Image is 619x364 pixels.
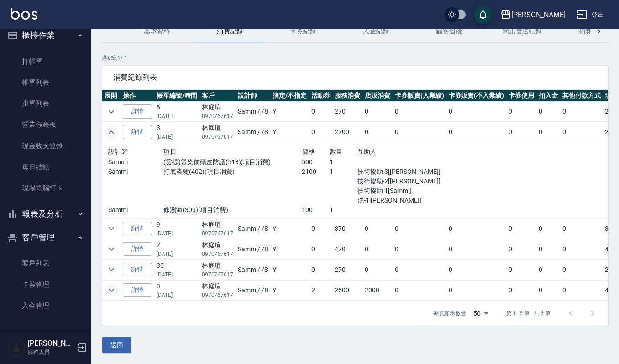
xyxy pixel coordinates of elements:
[123,104,152,119] a: 詳情
[536,102,560,122] td: 0
[536,122,560,142] td: 0
[157,112,197,120] p: [DATE]
[199,280,236,300] td: 林庭瑄
[506,90,536,102] th: 卡券使用
[157,291,197,299] p: [DATE]
[199,260,236,280] td: 林庭瑄
[560,260,603,280] td: 0
[393,102,446,122] td: 0
[236,90,270,102] th: 設計師
[202,229,234,238] p: 0970767617
[309,260,333,280] td: 0
[446,280,507,300] td: 0
[123,125,152,139] a: 詳情
[497,5,569,24] button: [PERSON_NAME]
[4,72,88,93] a: 帳單列表
[446,218,507,239] td: 0
[123,242,152,256] a: 詳情
[157,270,197,279] p: [DATE]
[270,280,309,300] td: Y
[157,250,197,258] p: [DATE]
[362,239,393,259] td: 0
[270,122,309,142] td: Y
[332,239,362,259] td: 470
[302,167,330,177] p: 2100
[309,218,333,239] td: 0
[108,205,163,215] p: Sammi
[446,102,507,122] td: 0
[105,283,118,297] button: expand row
[357,196,441,205] p: 洗-1[[PERSON_NAME]]
[332,102,362,122] td: 270
[154,218,199,239] td: 9
[154,90,199,102] th: 帳單編號/時間
[199,122,236,142] td: 林庭瑄
[506,309,551,317] p: 第 1–6 筆 共 6 筆
[362,218,393,239] td: 0
[506,239,536,259] td: 0
[270,90,309,102] th: 指定/不指定
[393,122,446,142] td: 0
[309,90,333,102] th: 活動券
[332,90,362,102] th: 服務消費
[11,8,37,20] img: Logo
[413,21,486,42] button: 顧客追蹤
[4,253,88,274] a: 客戶列表
[4,114,88,135] a: 營業儀表板
[236,260,270,280] td: Sammi / /8
[7,338,26,357] img: Person
[506,218,536,239] td: 0
[393,260,446,280] td: 0
[362,102,393,122] td: 0
[4,295,88,316] a: 入金管理
[108,157,163,167] p: Sammi
[357,186,441,196] p: 技術協助-1[Sammi]
[202,250,234,258] p: 0970767617
[154,122,199,142] td: 3
[123,283,152,297] a: 詳情
[102,337,131,354] button: 返回
[362,90,393,102] th: 店販消費
[393,218,446,239] td: 0
[154,260,199,280] td: 30
[202,112,234,120] p: 0970767617
[560,122,603,142] td: 0
[511,9,566,21] div: [PERSON_NAME]
[105,263,118,276] button: expand row
[154,280,199,300] td: 3
[105,125,118,139] button: expand row
[270,239,309,259] td: Y
[470,301,492,326] div: 50
[4,93,88,114] a: 掛單列表
[332,218,362,239] td: 370
[309,280,333,300] td: 2
[357,177,441,186] p: 技術協助-2[[PERSON_NAME]]
[199,102,236,122] td: 林庭瑄
[236,102,270,122] td: Sammi / /8
[357,148,377,155] span: 互助人
[121,21,194,42] button: 基本資料
[236,218,270,239] td: Sammi / /8
[236,239,270,259] td: Sammi / /8
[163,148,177,155] span: 項目
[309,239,333,259] td: 0
[302,148,315,155] span: 價格
[102,54,608,62] p: 共 6 筆, 1 / 1
[199,218,236,239] td: 林庭瑄
[163,167,302,177] p: 打底染髮(402)(項目消費)
[4,156,88,177] a: 每日結帳
[560,90,603,102] th: 其他付款方式
[270,260,309,280] td: Y
[446,260,507,280] td: 0
[446,239,507,259] td: 0
[123,222,152,236] a: 詳情
[486,21,559,42] button: 簡訊發送紀錄
[474,5,492,24] button: save
[105,222,118,235] button: expand row
[536,280,560,300] td: 0
[199,90,236,102] th: 客戶
[267,21,340,42] button: 卡券紀錄
[121,90,154,102] th: 操作
[202,291,234,299] p: 0970767617
[357,167,441,177] p: 技術協助-3[[PERSON_NAME]]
